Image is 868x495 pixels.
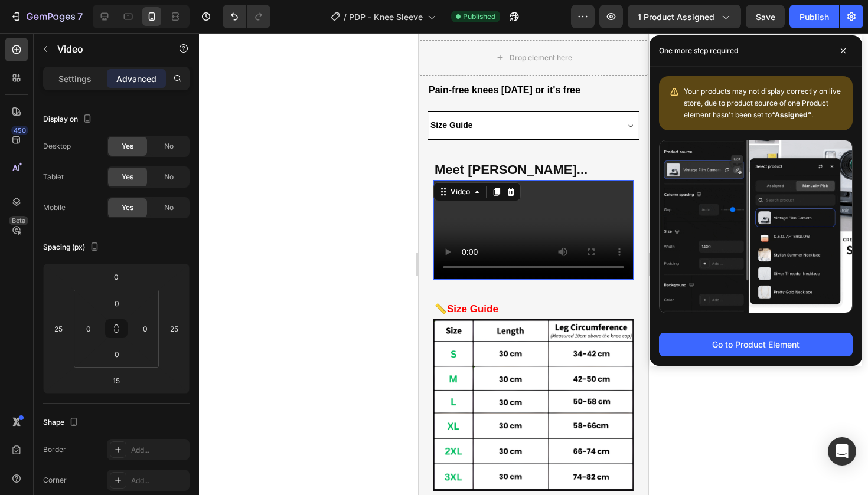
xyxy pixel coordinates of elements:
input: 15 [105,372,128,389]
div: Publish [800,11,829,23]
div: Corner [43,475,67,486]
input: 0px [80,320,97,337]
p: Advanced [116,73,156,85]
input: 0px [105,294,129,312]
p: Video [57,42,158,56]
button: Publish [789,5,839,28]
span: Yes [122,141,133,152]
p: One more step required [659,45,738,57]
div: Desktop [43,141,71,152]
span: 1 product assigned [638,11,714,23]
div: Add... [131,445,187,455]
div: Beta [9,216,28,225]
span: No [164,141,174,152]
button: Go to Product Element [659,333,853,356]
button: Save [746,5,785,28]
span: Yes [122,202,133,213]
span: Published [463,11,495,22]
input: 0px [105,345,129,363]
span: Your products may not display correctly on live store, due to product source of one Product eleme... [684,87,841,119]
p: Settings [58,73,92,85]
input: 25 [165,320,183,337]
button: 1 product assigned [628,5,741,28]
span: No [164,202,174,213]
div: Shape [43,415,81,431]
strong: *Size down for STRONGER compression* [33,461,196,471]
div: 450 [11,126,28,135]
div: Undo/Redo [223,5,270,28]
div: Border [43,444,66,455]
p: 7 [77,9,83,24]
span: Yes [122,172,133,182]
div: Spacing (px) [43,240,102,255]
iframe: Design area [419,33,648,495]
input: 25 [50,320,67,337]
span: PDP - Knee Sleeve [349,11,423,23]
button: 7 [5,5,88,28]
span: / [344,11,347,23]
div: Tablet [43,172,64,182]
div: Go to Product Element [712,338,800,350]
div: Open Intercom Messenger [828,437,856,466]
input: 0 [105,268,128,286]
b: “Assigned” [772,110,811,119]
div: Display on [43,112,94,127]
span: No [164,172,174,182]
div: Add... [131,476,187,486]
div: Mobile [43,202,66,213]
input: 0px [136,320,154,337]
span: Save [756,12,775,22]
